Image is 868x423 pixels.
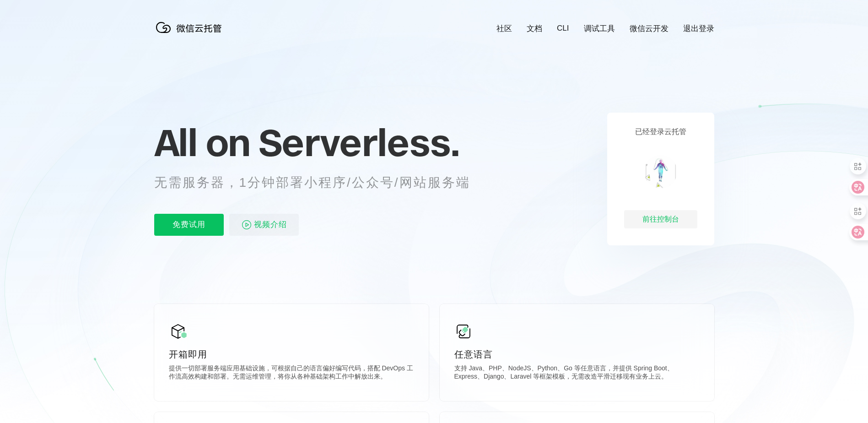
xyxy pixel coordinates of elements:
span: All on [154,119,250,165]
p: 无需服务器，1分钟部署小程序/公众号/网站服务端 [154,174,487,192]
a: 微信云开发 [630,23,669,34]
p: 提供一切部署服务端应用基础设施，可根据自己的语言偏好编写代码，搭配 DevOps 工作流高效构建和部署。无需运维管理，将你从各种基础架构工作中解放出来。 [169,364,414,383]
a: 文档 [527,23,542,34]
a: 微信云托管 [154,30,227,38]
p: 免费试用 [154,214,224,236]
p: 开箱即用 [169,348,414,361]
a: 社区 [496,23,512,34]
a: CLI [557,24,569,33]
a: 调试工具 [584,23,615,34]
p: 已经登录云托管 [635,127,686,137]
span: Serverless. [259,119,459,165]
span: 视频介绍 [254,214,287,236]
div: 前往控制台 [624,210,697,228]
img: video_play.svg [241,219,252,230]
a: 退出登录 [683,23,714,34]
p: 任意语言 [454,348,700,361]
img: 微信云托管 [154,18,227,37]
p: 支持 Java、PHP、NodeJS、Python、Go 等任意语言，并提供 Spring Boot、Express、Django、Laravel 等框架模板，无需改造平滑迁移现有业务上云。 [454,364,700,383]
